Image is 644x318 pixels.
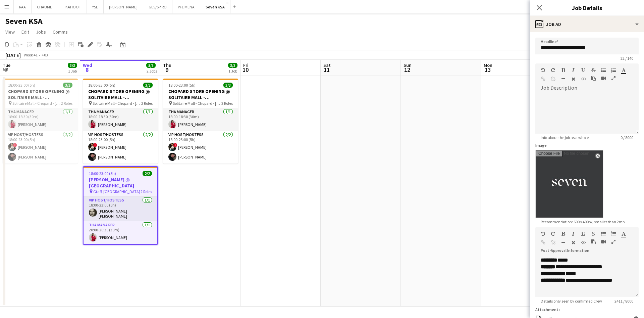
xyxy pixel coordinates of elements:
[601,239,606,244] button: Insert video
[83,62,92,68] span: Wed
[3,108,78,131] app-card-role: THA Manager1/118:00-18:30 (30m)[PERSON_NAME]
[611,239,616,244] button: Fullscreen
[3,62,10,68] span: Tue
[53,29,68,35] span: Comms
[13,143,17,147] span: !
[12,101,61,106] span: Solitaire Mall - Chopard - [GEOGRAPHIC_DATA]
[541,231,545,236] button: Undo
[141,189,152,194] span: 2 Roles
[571,76,576,82] button: Clear Formatting
[93,101,141,106] span: Solitaire Mall - Chopard - [GEOGRAPHIC_DATA]
[561,76,566,82] button: Horizontal Line
[172,0,200,13] button: PFL MENA
[163,79,238,164] app-job-card: 18:00-23:00 (5h)3/3CHOPARD STORE OPENING @ SOLITAIRE MALL - [GEOGRAPHIC_DATA] Solitaire Mall - Ch...
[221,101,233,106] span: 2 Roles
[228,69,237,74] div: 1 Job
[146,63,156,68] span: 5/5
[3,28,17,36] a: View
[615,56,639,61] span: 22 / 140
[402,66,412,74] span: 12
[87,0,104,13] button: YSL
[601,231,606,236] button: Unordered List
[591,239,596,244] button: Paste as plain text
[591,76,596,81] button: Paste as plain text
[551,67,555,73] button: Redo
[581,240,586,245] button: HTML Code
[60,0,87,13] button: KAHOOT
[82,66,92,74] span: 8
[601,67,606,73] button: Unordered List
[3,79,78,164] app-job-card: 18:00-23:00 (5h)3/3CHOPARD STORE OPENING @ SOLITAIRE MALL - [GEOGRAPHIC_DATA] Solitaire Mall - Ch...
[84,196,157,221] app-card-role: VIP Host/Hostess1/118:00-23:00 (5h)[PERSON_NAME] [PERSON_NAME]
[611,231,616,236] button: Ordered List
[404,62,412,68] span: Sun
[143,83,153,88] span: 3/3
[591,231,596,236] button: Strikethrough
[32,0,60,13] button: CHAUMET
[173,101,221,106] span: Solitaire Mall - Chopard - [GEOGRAPHIC_DATA]
[535,299,607,304] span: Details only seen by confirmed Crew
[561,67,566,73] button: Bold
[571,231,576,236] button: Italic
[68,69,77,74] div: 1 Job
[535,219,630,224] span: Recommendation: 600 x 400px, smaller than 2mb
[2,66,10,74] span: 7
[21,29,29,35] span: Edit
[484,62,492,68] span: Mon
[530,3,644,12] h3: Job Details
[89,171,116,176] span: 18:00-23:00 (5h)
[143,171,152,176] span: 2/2
[530,16,644,32] div: Job Ad
[322,66,331,74] span: 11
[8,83,35,88] span: 18:00-23:00 (5h)
[163,131,238,164] app-card-role: VIP Host/Hostess2/218:00-23:00 (5h)![PERSON_NAME][PERSON_NAME]
[93,189,140,194] span: Gtaff, [GEOGRAPHIC_DATA]
[163,88,238,100] h3: CHOPARD STORE OPENING @ SOLITAIRE MALL - [GEOGRAPHIC_DATA]
[323,62,331,68] span: Sat
[168,83,196,88] span: 18:00-23:00 (5h)
[601,76,606,81] button: Insert video
[50,28,70,36] a: Comms
[84,177,157,189] h3: [PERSON_NAME] @ [GEOGRAPHIC_DATA]
[36,29,46,35] span: Jobs
[147,69,157,74] div: 2 Jobs
[33,28,49,36] a: Jobs
[83,166,158,245] app-job-card: 18:00-23:00 (5h)2/2[PERSON_NAME] @ [GEOGRAPHIC_DATA] Gtaff, [GEOGRAPHIC_DATA]2 RolesVIP Host/Host...
[551,231,555,236] button: Redo
[561,240,566,245] button: Horizontal Line
[3,88,78,100] h3: CHOPARD STORE OPENING @ SOLITAIRE MALL - [GEOGRAPHIC_DATA]
[611,76,616,81] button: Fullscreen
[535,135,594,140] span: Info about the job as a whole
[61,101,72,106] span: 2 Roles
[535,307,560,312] label: Attachments
[615,135,639,140] span: 0 / 8000
[173,143,177,147] span: !
[571,67,576,73] button: Italic
[621,67,626,73] button: Text Color
[228,63,237,68] span: 3/3
[591,67,596,73] button: Strikethrough
[200,0,230,13] button: Seven KSA
[571,240,576,245] button: Clear Formatting
[84,221,157,244] app-card-role: THA Manager1/120:00-20:30 (30m)[PERSON_NAME]
[83,88,158,100] h3: CHOPARD STORE OPENING @ SOLITAIRE MALL - [GEOGRAPHIC_DATA]
[611,67,616,73] button: Ordered List
[163,62,171,68] span: Thu
[63,83,72,88] span: 3/3
[5,52,21,58] div: [DATE]
[88,83,115,88] span: 18:00-23:00 (5h)
[19,28,32,36] a: Edit
[541,67,545,73] button: Undo
[581,76,586,82] button: HTML Code
[22,52,39,57] span: Week 41
[5,29,15,35] span: View
[163,108,238,131] app-card-role: THA Manager1/118:00-18:30 (30m)[PERSON_NAME]
[162,66,171,74] span: 9
[83,79,158,164] div: 18:00-23:00 (5h)3/3CHOPARD STORE OPENING @ SOLITAIRE MALL - [GEOGRAPHIC_DATA] Solitaire Mall - Ch...
[141,101,153,106] span: 2 Roles
[243,62,249,68] span: Fri
[83,131,158,164] app-card-role: VIP Host/Hostess2/218:00-23:00 (5h)![PERSON_NAME][PERSON_NAME]
[5,16,43,26] h1: Seven KSA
